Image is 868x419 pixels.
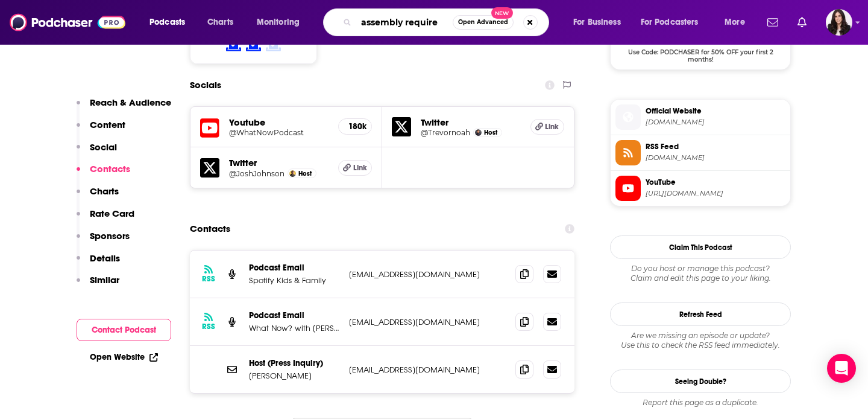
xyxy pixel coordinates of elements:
h3: RSS [202,274,215,284]
span: For Business [573,14,621,31]
img: User Profile [826,9,852,36]
span: Use Code: PODCHASER for 50% OFF your first 2 months! [611,42,790,63]
span: Do you host or manage this podcast? [610,264,791,273]
h2: Socials [190,74,221,97]
button: Contacts [77,163,130,185]
span: YouTube [646,177,785,188]
input: Search podcasts, credits, & more... [356,13,453,32]
a: Seeing Double? [610,369,791,393]
p: Details [90,252,120,264]
span: Logged in as RebeccaShapiro [826,9,852,36]
span: https://www.youtube.com/@WhatNowPodcast [646,189,785,198]
span: feeds.simplecast.com [646,153,785,162]
p: Contacts [90,163,130,174]
p: Content [90,119,125,130]
span: New [491,7,513,19]
button: open menu [716,13,760,32]
p: Spotify Kids & Family [249,275,339,286]
span: Podcasts [149,14,185,31]
h3: RSS [202,322,215,331]
p: Reach & Audience [90,97,171,108]
span: For Podcasters [641,14,699,31]
p: Host (Press Inquiry) [249,358,339,368]
h5: Twitter [229,157,329,168]
span: Link [353,163,367,173]
p: Sponsors [90,230,130,241]
a: @JoshJohnson [229,169,285,178]
span: RSS Feed [646,141,785,152]
div: Claim and edit this page to your liking. [610,264,791,283]
button: Social [77,141,117,164]
h5: Twitter [421,117,521,128]
div: Open Intercom Messenger [827,354,856,383]
h5: 180k [348,121,362,132]
a: RSS Feed[DOMAIN_NAME] [615,140,785,165]
p: Rate Card [90,208,134,219]
button: Details [77,252,120,275]
a: Show notifications dropdown [763,12,783,33]
p: Social [90,141,117,153]
a: YouTube[URL][DOMAIN_NAME] [615,176,785,201]
span: Host [298,170,312,178]
button: Similar [77,274,119,296]
button: Rate Card [77,208,134,230]
a: Link [338,160,372,176]
p: [PERSON_NAME] [249,371,339,381]
button: Charts [77,185,119,208]
p: Similar [90,274,119,286]
span: Official Website [646,106,785,117]
img: Trevor Noah [475,129,482,136]
span: More [725,14,745,31]
a: Link [530,119,564,135]
button: Content [77,119,125,141]
span: Link [545,122,559,132]
div: Search podcasts, credits, & more... [335,8,561,36]
img: Josh Johnson [289,170,296,177]
a: Official Website[DOMAIN_NAME] [615,104,785,130]
span: Monitoring [257,14,300,31]
h5: Youtube [229,117,329,128]
span: Charts [207,14,233,31]
p: [EMAIL_ADDRESS][DOMAIN_NAME] [349,317,506,327]
button: Sponsors [77,230,130,252]
a: @Trevornoah [421,128,470,137]
button: open menu [248,13,315,32]
p: What Now? with [PERSON_NAME] [249,323,339,333]
div: Report this page as a duplicate. [610,398,791,408]
p: Podcast Email [249,310,339,321]
a: SimpleCast Deal: Use Code: PODCHASER for 50% OFF your first 2 months! [611,5,790,62]
span: Host [484,129,497,136]
button: Refresh Feed [610,302,791,326]
h2: Contacts [190,217,230,240]
img: Podchaser - Follow, Share and Rate Podcasts [10,11,125,34]
p: [EMAIL_ADDRESS][DOMAIN_NAME] [349,365,506,375]
button: open menu [633,13,716,32]
p: Podcast Email [249,263,339,273]
div: Are we missing an episode or update? Use this to check the RSS feed immediately. [610,331,791,350]
button: Open AdvancedNew [453,15,514,30]
a: Charts [200,13,241,32]
a: @WhatNowPodcast [229,128,329,137]
button: Reach & Audience [77,97,171,119]
span: siriusxm.com [646,118,785,127]
button: open menu [141,13,201,32]
button: Contact Podcast [77,319,171,341]
a: Show notifications dropdown [793,12,811,33]
a: Open Website [90,352,158,362]
p: Charts [90,185,119,197]
button: Show profile menu [826,9,852,36]
button: Claim This Podcast [610,235,791,259]
p: [EMAIL_ADDRESS][DOMAIN_NAME] [349,269,506,280]
button: open menu [565,13,636,32]
span: Open Advanced [458,19,508,25]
